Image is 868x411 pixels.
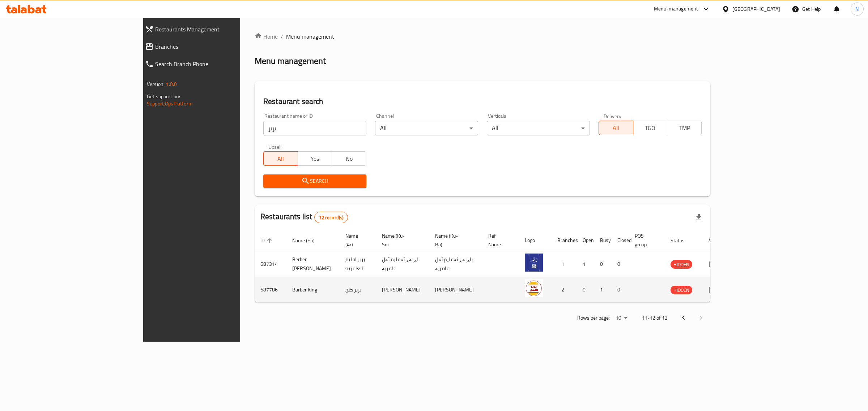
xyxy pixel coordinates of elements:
[376,251,429,277] td: باڕبەڕ ئەقلیم ئەل عامریە
[670,123,699,133] span: TMP
[298,151,332,166] button: Yes
[525,279,543,297] img: Barber King
[255,32,710,41] nav: breadcrumb
[577,251,594,277] td: 1
[147,99,193,108] a: Support.OpsPlatform
[286,251,340,277] td: Berber [PERSON_NAME]
[487,121,590,135] div: All
[269,177,361,186] span: Search
[255,229,728,303] table: enhanced table
[612,251,629,277] td: 0
[604,113,622,118] label: Delivery
[671,286,692,294] span: HIDDEN
[255,55,326,67] h2: Menu management
[690,209,707,226] div: Export file
[260,211,348,223] h2: Restaurants list
[594,277,612,303] td: 1
[263,151,298,166] button: All
[667,121,702,135] button: TMP
[301,153,329,164] span: Yes
[675,309,692,326] button: Previous page
[147,92,180,101] span: Get support on:
[147,79,165,89] span: Version:
[488,232,510,249] span: Ref. Name
[286,32,334,41] span: Menu management
[599,121,633,135] button: All
[155,25,282,34] span: Restaurants Management
[340,251,376,277] td: بربر اقليم العامرية
[260,236,274,245] span: ID
[376,277,429,303] td: [PERSON_NAME]
[286,277,340,303] td: Barber King
[315,214,348,221] span: 12 record(s)
[525,254,543,272] img: Berber Aqleem Alamriya
[155,42,282,51] span: Branches
[642,313,668,323] p: 11-12 of 12
[332,151,366,166] button: No
[139,55,288,73] a: Search Branch Phone
[268,144,282,149] label: Upsell
[263,121,366,135] input: Search for restaurant name or ID..
[314,212,348,223] div: Total records count
[263,174,366,188] button: Search
[166,79,177,89] span: 1.0.0
[671,260,692,269] span: HIDDEN
[633,121,668,135] button: TGO
[855,5,859,13] span: N
[552,277,577,303] td: 2
[263,96,702,107] h2: Restaurant search
[375,121,478,135] div: All
[612,277,629,303] td: 0
[635,232,656,249] span: POS group
[382,232,421,249] span: Name (Ku-So)
[340,277,376,303] td: بربر كنج
[671,236,694,245] span: Status
[577,313,610,323] p: Rows per page:
[267,153,295,164] span: All
[519,229,552,251] th: Logo
[552,251,577,277] td: 1
[577,229,594,251] th: Open
[335,153,363,164] span: No
[594,251,612,277] td: 0
[155,60,282,68] span: Search Branch Phone
[292,236,324,245] span: Name (En)
[709,260,722,268] div: Menu
[577,277,594,303] td: 0
[602,123,630,133] span: All
[654,5,698,13] div: Menu-management
[732,5,780,13] div: [GEOGRAPHIC_DATA]
[429,277,482,303] td: [PERSON_NAME]
[612,229,629,251] th: Closed
[636,123,665,133] span: TGO
[435,232,474,249] span: Name (Ku-Ba)
[613,313,630,324] div: Rows per page:
[709,285,722,294] div: Menu
[552,229,577,251] th: Branches
[594,229,612,251] th: Busy
[703,229,728,251] th: Action
[429,251,482,277] td: باڕبەڕ ئەقلیم ئەل عامریە
[139,21,288,38] a: Restaurants Management
[345,232,367,249] span: Name (Ar)
[139,38,288,55] a: Branches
